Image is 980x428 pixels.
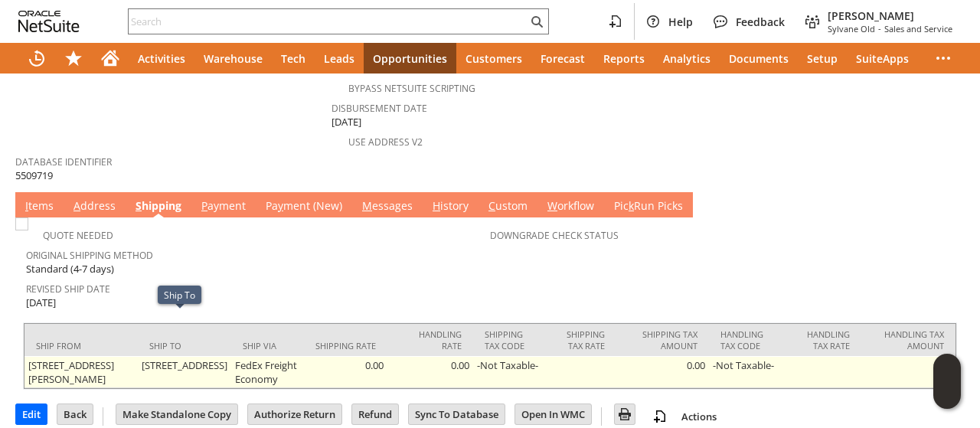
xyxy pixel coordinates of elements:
td: 0.00 [616,356,709,388]
img: add-record.svg [651,407,669,426]
input: Search [129,12,528,31]
span: S [136,198,142,213]
a: Documents [720,43,798,74]
span: Sales and Service [884,23,952,34]
svg: Shortcuts [64,49,83,67]
input: Open In WMC [515,404,591,424]
a: Bypass NetSuite Scripting [348,82,475,95]
svg: logo [18,11,80,32]
td: 0.00 [303,356,387,388]
div: Shipping Tax Code [485,328,534,351]
td: FedEx Freight Economy [231,356,303,388]
img: Unchecked [15,217,28,230]
input: Edit [16,404,47,424]
a: Leads [315,43,364,74]
td: 0.00 [861,356,955,388]
a: Items [21,198,57,215]
a: Recent Records [18,43,55,74]
span: H [433,198,440,213]
a: Analytics [654,43,720,74]
a: Address [70,198,119,215]
a: Use Address V2 [348,136,423,149]
div: Handling Tax Amount [873,328,944,351]
div: Shipping Tax Rate [557,328,605,351]
input: Back [57,404,93,424]
a: Opportunities [364,43,456,74]
a: Custom [485,198,531,215]
span: Warehouse [204,51,263,66]
span: Reports [603,51,645,66]
input: Make Standalone Copy [116,404,237,424]
span: A [73,198,80,213]
a: Setup [798,43,847,74]
span: P [201,198,207,213]
span: I [25,198,28,213]
span: SuiteApps [856,51,909,66]
a: PickRun Picks [610,198,687,215]
a: Payment [198,198,250,215]
td: [STREET_ADDRESS] [138,356,231,388]
span: Setup [807,51,838,66]
span: Oracle Guided Learning Widget. To move around, please hold and drag [933,382,961,410]
span: M [362,198,372,213]
iframe: Click here to launch Oracle Guided Learning Help Panel [933,354,961,409]
svg: Home [101,49,119,67]
svg: Search [528,12,546,31]
input: Authorize Return [248,404,341,424]
div: More menus [925,43,962,74]
a: Activities [129,43,194,74]
svg: Recent Records [28,49,46,67]
a: Messages [358,198,416,215]
div: Shipping Rate [315,340,376,351]
div: Ship To [164,289,195,301]
a: Unrolled view on [937,195,955,214]
input: Print [615,404,635,424]
a: Warehouse [194,43,272,74]
div: Handling Rate [399,328,461,351]
a: Workflow [544,198,598,215]
a: Disbursement Date [332,102,427,115]
span: 5509719 [15,168,53,183]
span: [DATE] [26,296,56,310]
a: Revised Ship Date [26,283,110,296]
a: Payment (New) [262,198,346,215]
span: C [488,198,495,213]
a: SuiteApps [847,43,918,74]
a: Home [92,43,129,74]
span: Opportunities [373,51,447,66]
div: Ship To [149,340,220,351]
span: Tech [281,51,305,66]
span: Standard (4-7 days) [26,262,114,276]
span: Help [668,15,693,29]
div: Handling Tax Code [720,328,774,351]
span: Leads [324,51,354,66]
span: Forecast [541,51,585,66]
a: Downgrade Check Status [490,229,619,242]
span: Sylvane Old [828,23,875,34]
a: Quote Needed [43,229,113,242]
input: Refund [352,404,398,424]
span: y [278,198,283,213]
div: Handling Tax Rate [797,328,850,351]
td: [STREET_ADDRESS][PERSON_NAME] [24,356,138,388]
a: Reports [594,43,654,74]
a: Forecast [531,43,594,74]
span: [DATE] [332,115,361,129]
span: Activities [138,51,185,66]
span: [PERSON_NAME] [828,8,952,23]
div: Shipping Tax Amount [628,328,697,351]
td: 0.00 [387,356,472,388]
span: Documents [729,51,789,66]
a: Original Shipping Method [26,249,153,262]
a: Database Identifier [15,155,112,168]
a: Actions [675,410,723,423]
div: Ship Via [243,340,292,351]
a: Shipping [132,198,185,215]
input: Sync To Database [409,404,505,424]
span: Feedback [736,15,785,29]
div: Shortcuts [55,43,92,74]
img: Print [616,405,634,423]
td: -Not Taxable- [709,356,786,388]
div: Ship From [36,340,126,351]
span: - [878,23,881,34]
